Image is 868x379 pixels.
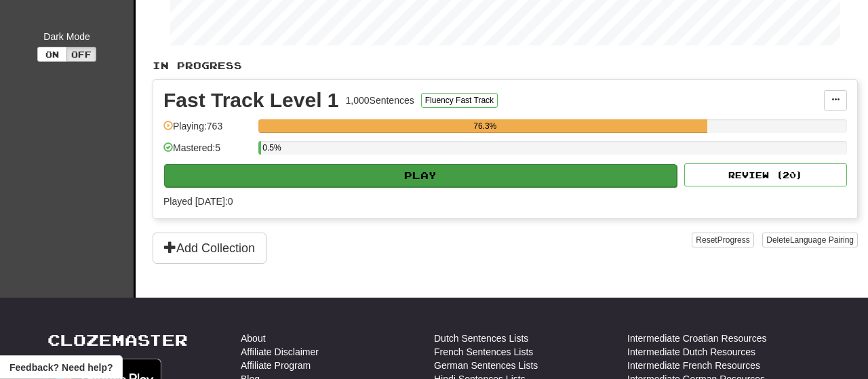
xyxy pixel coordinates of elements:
a: About [241,332,266,345]
a: Affiliate Program [241,359,311,372]
span: Played [DATE]: 0 [163,196,233,207]
div: Fast Track Level 1 [163,90,339,111]
a: Clozemaster [47,332,188,348]
button: On [37,47,67,62]
a: German Sentences Lists [434,359,538,372]
button: DeleteLanguage Pairing [762,233,858,247]
p: In Progress [153,59,858,73]
div: Playing: 763 [163,119,252,142]
a: Dutch Sentences Lists [434,332,528,345]
span: Language Pairing [790,235,854,245]
div: 76.3% [262,119,707,133]
a: Intermediate French Resources [627,359,760,372]
button: Play [164,164,677,187]
span: Progress [717,235,750,245]
a: Affiliate Disclaimer [241,345,319,359]
div: 1,000 Sentences [346,94,414,107]
button: Review (20) [684,163,847,186]
div: Dark Mode [10,30,123,43]
a: Intermediate Dutch Resources [627,345,755,359]
button: Fluency Fast Track [421,93,498,108]
a: French Sentences Lists [434,345,533,359]
span: Open feedback widget [9,361,113,374]
div: Mastered: 5 [163,141,252,163]
button: ResetProgress [692,233,753,247]
a: Intermediate Croatian Resources [627,332,766,345]
button: Add Collection [153,233,267,264]
button: Off [66,47,96,62]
